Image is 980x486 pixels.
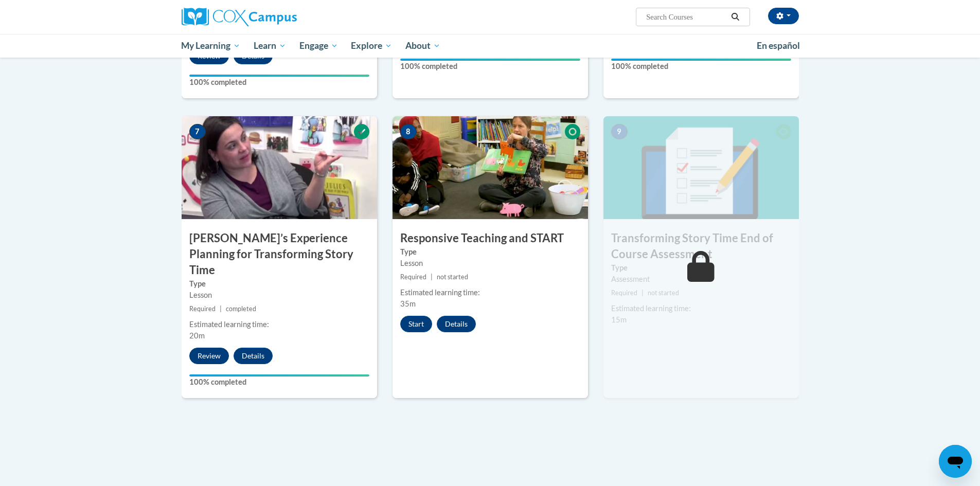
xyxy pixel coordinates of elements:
label: 100% completed [189,376,369,388]
label: Type [400,246,580,258]
a: Cox Campus [182,8,377,26]
span: completed [226,305,256,313]
button: Details [437,316,476,332]
img: Course Image [182,116,377,219]
span: Required [400,273,426,281]
a: Learn [247,34,293,58]
span: not started [648,289,679,297]
button: Start [400,316,432,332]
a: Explore [344,34,399,58]
span: About [405,40,440,52]
span: not started [437,273,468,281]
button: Search [727,11,743,23]
button: Review [189,348,229,364]
div: Your progress [189,75,369,77]
div: Your progress [400,59,580,61]
span: Required [611,289,637,297]
span: Learn [254,40,286,52]
div: Lesson [189,290,369,301]
input: Search Courses [645,11,727,23]
iframe: Button to launch messaging window [939,445,972,478]
div: Estimated learning time: [189,319,369,330]
a: About [399,34,447,58]
span: 15m [611,315,627,324]
div: Assessment [611,274,791,285]
h3: Transforming Story Time End of Course Assessment [603,230,799,262]
span: Required [189,305,216,313]
span: 9 [611,124,628,139]
div: Estimated learning time: [400,287,580,298]
label: Type [611,262,791,274]
a: Engage [293,34,345,58]
span: 8 [400,124,417,139]
label: Type [189,278,369,290]
span: Engage [299,40,338,52]
span: | [220,305,222,313]
button: Account Settings [768,8,799,24]
div: Your progress [189,374,369,376]
img: Course Image [393,116,588,219]
a: My Learning [175,34,247,58]
span: My Learning [181,40,240,52]
span: | [431,273,433,281]
label: 100% completed [189,77,369,88]
span: 35m [400,299,416,308]
button: Details [234,348,273,364]
div: Main menu [166,34,814,58]
h3: [PERSON_NAME]’s Experience Planning for Transforming Story Time [182,230,377,278]
div: Estimated learning time: [611,303,791,314]
img: Cox Campus [182,8,297,26]
span: 7 [189,124,206,139]
a: En español [750,35,807,57]
span: Explore [351,40,392,52]
span: En español [757,40,800,51]
span: 20m [189,331,205,340]
div: Your progress [611,59,791,61]
h3: Responsive Teaching and START [393,230,588,246]
span: | [642,289,644,297]
img: Course Image [603,116,799,219]
div: Lesson [400,258,580,269]
label: 100% completed [611,61,791,72]
label: 100% completed [400,61,580,72]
